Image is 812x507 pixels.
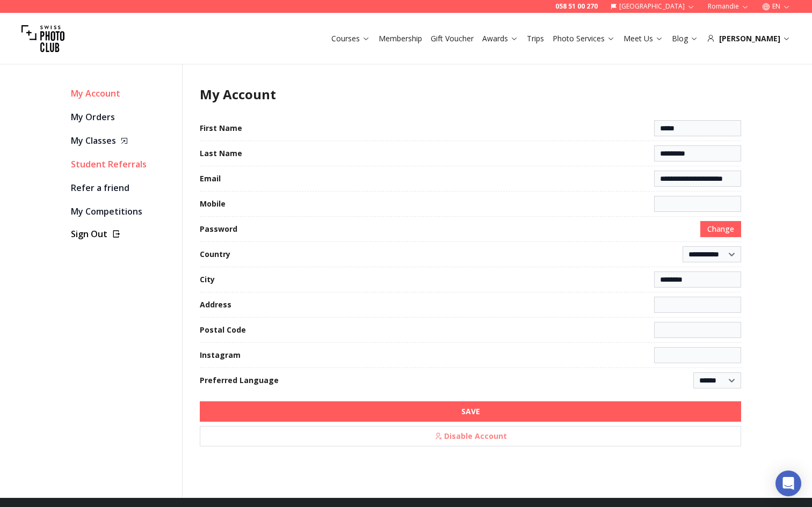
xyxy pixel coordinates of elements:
a: 058 51 00 270 [555,2,598,11]
label: Country [200,249,230,260]
button: Gift Voucher [426,31,478,46]
button: Change [700,221,741,237]
label: Postal Code [200,325,246,335]
a: Courses [331,33,370,44]
div: My Account [71,86,173,101]
a: My Competitions [71,204,173,219]
button: Awards [478,31,523,46]
a: My Orders [71,109,173,124]
img: Swiss photo club [21,17,64,60]
a: My Classes [71,133,173,148]
button: Sign Out [71,227,173,240]
label: Last Name [200,148,242,159]
label: Instagram [200,350,241,361]
label: Mobile [200,199,226,209]
a: Photo Services [553,33,615,44]
label: Password [200,224,237,234]
button: SAVE [200,401,741,422]
label: City [200,274,215,285]
label: First Name [200,123,242,134]
b: SAVE [461,406,480,417]
span: Disable Account [428,428,513,445]
a: Membership [379,33,422,44]
button: Blog [668,31,702,46]
div: [PERSON_NAME] [707,33,791,44]
a: Awards [482,33,518,44]
button: Photo Services [548,31,619,46]
label: Email [200,173,221,184]
button: Courses [327,31,374,46]
a: Meet Us [624,33,663,44]
button: Trips [523,31,548,46]
a: Trips [527,33,544,44]
a: Blog [672,33,698,44]
a: Student Referrals [71,157,173,172]
h1: My Account [200,86,741,103]
button: Membership [374,31,426,46]
a: Gift Voucher [431,33,474,44]
div: Open Intercom Messenger [775,471,801,496]
button: Disable Account [200,426,741,446]
button: Meet Us [619,31,668,46]
label: Address [200,299,231,310]
label: Preferred Language [200,375,279,386]
a: Refer a friend [71,180,173,195]
span: Change [707,224,734,234]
